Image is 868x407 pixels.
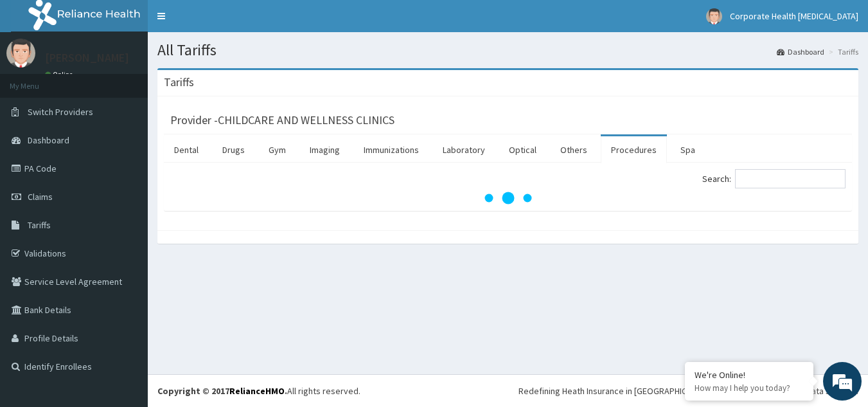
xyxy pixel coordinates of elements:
[45,70,76,79] a: Online
[601,136,667,163] a: Procedures
[702,169,846,188] label: Search:
[212,136,255,163] a: Drugs
[299,136,350,163] a: Imaging
[157,42,858,59] h1: All Tariffs
[164,77,194,88] h3: Tariffs
[706,8,722,24] img: User Image
[695,369,804,381] div: We're Online!
[695,383,804,393] p: How may I help you today?
[826,46,858,57] li: Tariffs
[6,39,35,68] img: User Image
[170,114,394,126] h3: Provider - CHILDCARE AND WELLNESS CLINICS
[164,136,209,163] a: Dental
[353,136,429,163] a: Immunizations
[258,136,296,163] a: Gym
[518,384,858,397] div: Redefining Heath Insurance in [GEOGRAPHIC_DATA] using Telemedicine and Data Science!
[28,106,93,118] span: Switch Providers
[432,136,495,163] a: Laboratory
[483,172,534,224] svg: audio-loading
[550,136,598,163] a: Others
[28,191,53,203] span: Claims
[777,46,824,57] a: Dashboard
[499,136,547,163] a: Optical
[157,385,287,397] strong: Copyright © 2017 .
[148,374,868,407] footer: All rights reserved.
[670,136,705,163] a: Spa
[28,219,51,231] span: Tariffs
[730,10,858,22] span: Corporate Health [MEDICAL_DATA]
[229,385,285,397] a: RelianceHMO
[28,134,69,146] span: Dashboard
[45,52,129,64] p: [PERSON_NAME]
[735,169,846,188] input: Search:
